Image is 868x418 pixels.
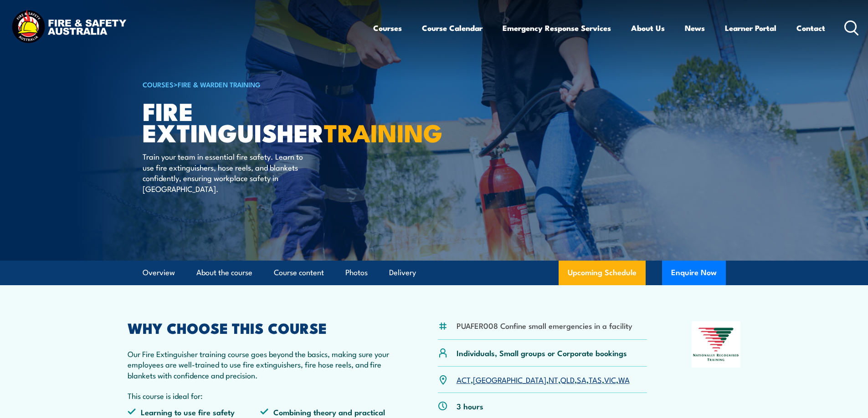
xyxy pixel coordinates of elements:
[143,261,175,285] a: Overview
[196,261,252,285] a: About the course
[128,348,394,380] p: Our Fire Extinguisher training course goes beyond the basics, making sure your employees are well...
[389,261,416,285] a: Delivery
[662,261,726,285] button: Enquire Now
[618,374,630,385] a: WA
[143,151,309,194] p: Train your team in essential fire safety. Learn to use fire extinguishers, hose reels, and blanke...
[422,16,483,40] a: Course Calendar
[178,79,261,89] a: Fire & Warden Training
[560,374,575,385] a: QLD
[345,261,368,285] a: Photos
[143,100,368,142] h1: Fire Extinguisher
[274,261,324,285] a: Course content
[577,374,586,385] a: SA
[128,390,394,401] p: This course is ideal for:
[457,347,627,358] p: Individuals, Small groups or Corporate bookings
[685,16,705,40] a: News
[604,374,616,385] a: VIC
[503,16,611,40] a: Emergency Response Services
[143,79,368,90] h6: >
[796,16,825,40] a: Contact
[631,16,665,40] a: About Us
[457,320,632,331] li: PUAFER008 Confine small emergencies in a facility
[143,79,174,89] a: COURSES
[589,374,602,385] a: TAS
[457,374,471,385] a: ACT
[457,401,483,411] p: 3 hours
[457,374,630,385] p: , , , , , , ,
[128,321,394,334] h2: WHY CHOOSE THIS COURSE
[559,261,646,285] a: Upcoming Schedule
[725,16,776,40] a: Learner Portal
[549,374,558,385] a: NT
[373,16,402,40] a: Courses
[692,321,741,368] img: Nationally Recognised Training logo.
[324,113,442,151] strong: TRAINING
[473,374,546,385] a: [GEOGRAPHIC_DATA]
